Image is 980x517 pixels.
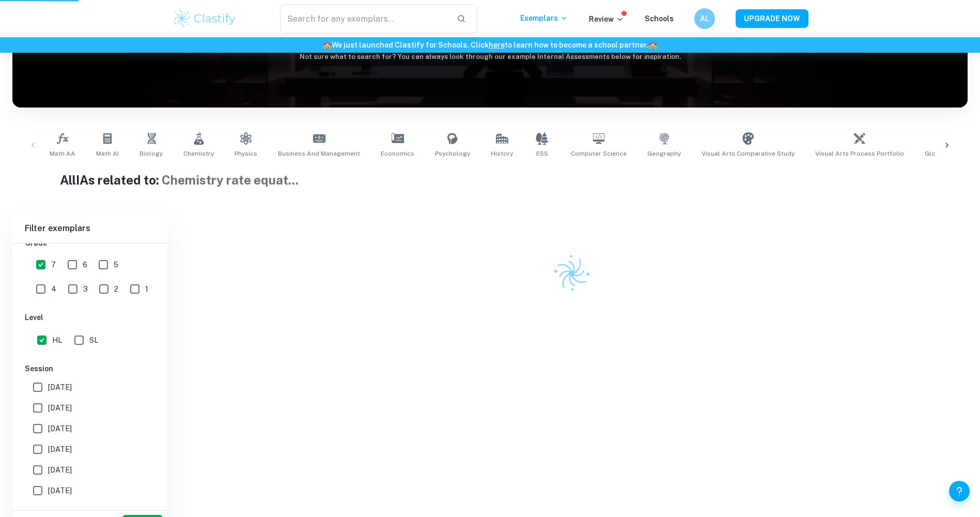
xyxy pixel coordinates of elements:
[25,312,155,323] h6: Level
[12,214,167,243] h6: Filter exemplars
[536,149,548,158] span: ESS
[925,149,970,158] span: Global Politics
[60,171,920,189] h1: All IAs related to:
[83,259,87,270] span: 6
[51,283,56,295] span: 4
[25,363,155,374] h6: Session
[323,41,332,49] span: 🏫
[648,41,657,49] span: 🏫
[381,149,414,158] span: Economics
[89,334,98,346] span: SL
[48,444,72,455] span: [DATE]
[645,14,674,23] a: Schools
[183,149,214,158] span: Chemistry
[48,485,72,496] span: [DATE]
[48,464,72,476] span: [DATE]
[48,382,72,393] span: [DATE]
[83,283,88,295] span: 3
[162,173,299,187] span: Chemistry rate equat ...
[702,149,795,158] span: Visual Arts Comparative Study
[235,149,257,158] span: Physics
[489,41,505,49] a: here
[96,149,119,158] span: Math AI
[546,248,597,299] img: Clastify logo
[139,149,163,158] span: Biology
[52,334,62,346] span: HL
[114,283,118,295] span: 2
[280,4,449,33] input: Search for any exemplars...
[278,149,360,158] span: Business and Management
[435,149,470,158] span: Psychology
[114,259,118,270] span: 5
[51,259,56,270] span: 7
[571,149,627,158] span: Computer Science
[815,149,904,158] span: Visual Arts Process Portfolio
[172,8,238,29] img: Clastify logo
[694,8,715,29] button: AL
[48,402,72,414] span: [DATE]
[48,423,72,434] span: [DATE]
[491,149,513,158] span: History
[12,52,968,62] h6: Not sure what to search for? You can always look through our example Internal Assessments below f...
[48,506,72,517] span: [DATE]
[647,149,681,158] span: Geography
[520,12,568,24] p: Exemplars
[145,283,148,295] span: 1
[736,9,808,28] button: UPGRADE NOW
[589,13,624,25] p: Review
[2,39,978,51] h6: We just launched Clastify for Schools. Click to learn how to become a school partner.
[50,149,75,158] span: Math AA
[698,13,710,24] h6: AL
[949,481,970,501] button: Help and Feedback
